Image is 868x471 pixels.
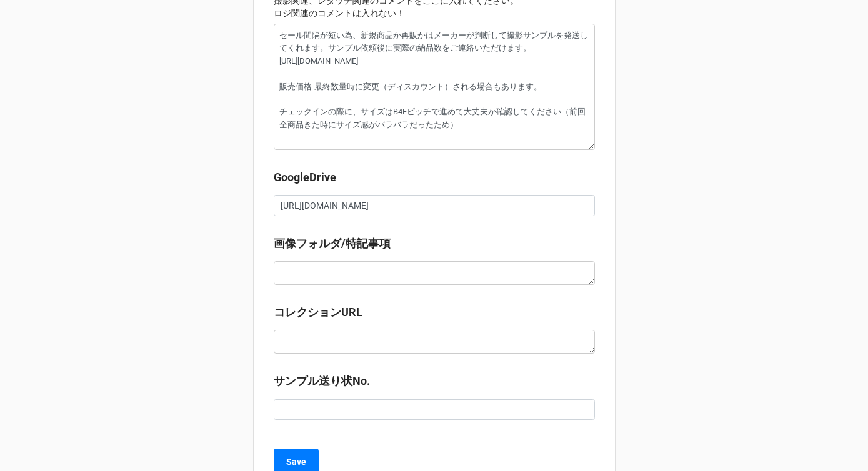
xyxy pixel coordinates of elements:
label: コレクションURL [274,304,362,321]
label: サンプル送り状No. [274,372,370,390]
label: GoogleDrive [274,169,336,186]
textarea: セール間隔が短い為、新規商品か再販かはメーカーが判断して撮影サンプルを発送してくれます。サンプル依頼後に実際の納品数をご連絡いただけます。 [URL][DOMAIN_NAME] 販売価格-最終数... [274,24,595,150]
b: Save [286,455,306,469]
label: 画像フォルダ/特記事項 [274,235,391,252]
